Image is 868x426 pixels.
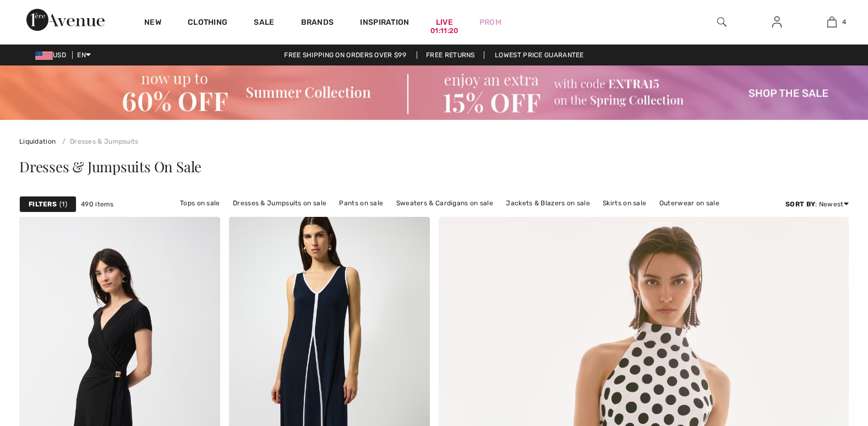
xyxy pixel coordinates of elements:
[254,18,274,29] a: Sale
[785,200,815,208] strong: Sort By
[763,15,790,29] a: Sign In
[19,157,201,176] span: Dresses & Jumpsuits On Sale
[479,17,501,28] a: Prom
[842,17,846,27] span: 4
[58,138,139,145] a: Dresses & Jumpsuits
[772,15,782,29] img: My Info
[174,196,226,210] a: Tops on sale
[360,18,409,29] span: Inspiration
[805,15,859,29] a: 4
[486,51,593,59] a: Lowest Price Guarantee
[227,196,332,210] a: Dresses & Jumpsuits on sale
[717,15,727,29] img: search the website
[188,18,227,29] a: Clothing
[827,15,837,29] img: My Bag
[77,51,91,59] span: EN
[597,196,652,210] a: Skirts on sale
[59,199,67,209] span: 1
[81,199,114,209] span: 490 items
[275,51,415,59] a: Free shipping on orders over $99
[334,196,389,210] a: Pants on sale
[391,196,499,210] a: Sweaters & Cardigans on sale
[35,51,53,60] img: US Dollar
[798,343,857,371] iframe: Opens a widget where you can chat to one of our agents
[436,17,453,28] a: Live01:11:20
[430,26,458,36] div: 01:11:20
[35,51,70,59] span: USD
[500,196,596,210] a: Jackets & Blazers on sale
[144,18,161,29] a: New
[785,199,849,209] div: : Newest
[654,196,725,210] a: Outerwear on sale
[301,18,334,29] a: Brands
[26,9,105,31] img: 1ère Avenue
[19,138,56,145] a: Liquidation
[29,199,57,209] strong: Filters
[417,51,484,59] a: Free Returns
